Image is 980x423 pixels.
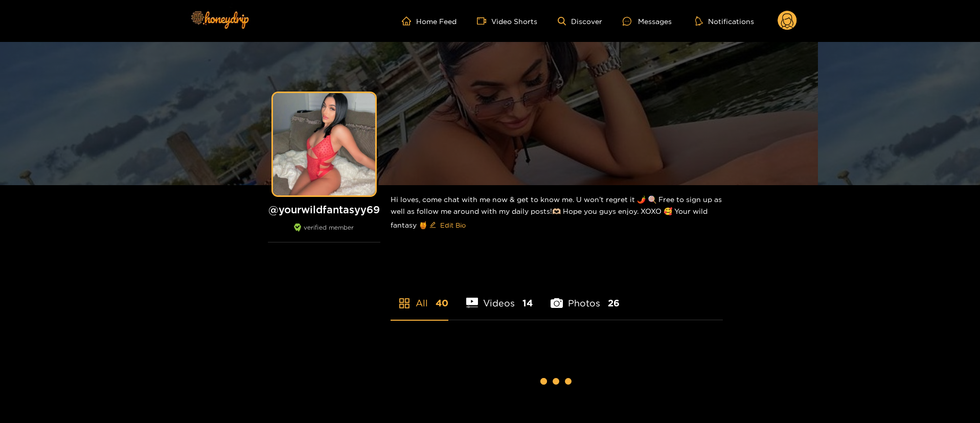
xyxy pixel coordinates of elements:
[522,297,533,309] span: 14
[402,16,416,26] span: home
[466,274,533,320] li: Videos
[429,221,436,229] span: edit
[268,203,380,216] h1: @ yourwildfantasyy69
[402,16,457,26] a: Home Feed
[551,274,620,320] li: Photos
[268,224,380,242] div: verified member
[427,217,468,233] button: editEdit Bio
[477,16,491,26] span: video-camera
[436,297,448,309] span: 40
[440,220,466,230] span: Edit Bio
[692,16,757,26] button: Notifications
[558,17,602,26] a: Discover
[398,297,411,309] span: appstore
[391,274,448,320] li: All
[391,185,723,241] div: Hi loves, come chat with me now & get to know me. U won’t regret it 🌶️ 🍭 Free to sign up as well ...
[608,297,620,309] span: 26
[477,16,537,26] a: Video Shorts
[623,15,672,27] div: Messages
